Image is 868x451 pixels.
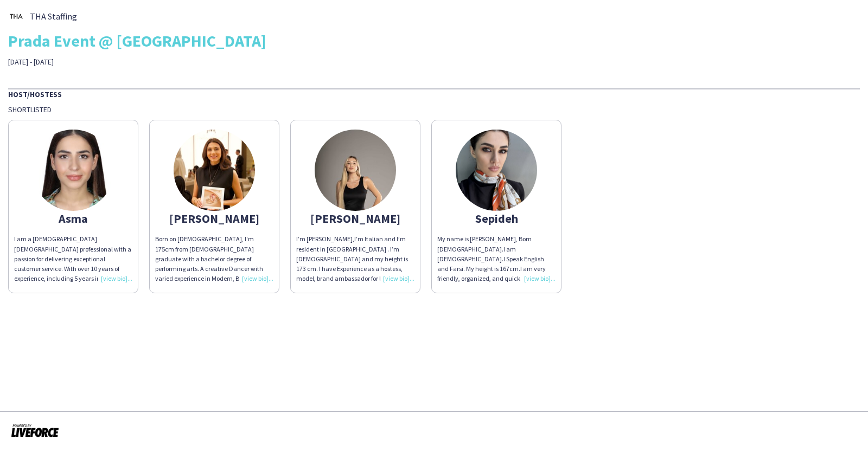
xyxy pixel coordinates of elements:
div: My name is [PERSON_NAME], Born [DEMOGRAPHIC_DATA].I am [DEMOGRAPHIC_DATA].I Speak English and Far... [437,234,556,284]
div: [DATE] - [DATE] [8,57,307,67]
img: thumb-0b1c4840-441c-4cf7-bc0f-fa59e8b685e2..jpg [8,8,24,24]
div: Asma [14,214,132,223]
div: Sepideh [437,214,556,223]
img: thumb-66a2416724e80.jpeg [315,130,396,211]
span: THA Staffing [30,11,77,21]
div: [PERSON_NAME] [296,214,414,223]
span: Born on [DEMOGRAPHIC_DATA], I'm 175cm from [DEMOGRAPHIC_DATA] graduate with a bachelor degree of ... [155,235,271,381]
div: I’m [PERSON_NAME],I’m Italian and I’m resident in [GEOGRAPHIC_DATA] . I’m [DEMOGRAPHIC_DATA] and ... [296,234,414,284]
img: thumb-42205078-6394-42aa-87a1-9da88fb56501.jpg [456,130,537,211]
img: thumb-67ab86d9c61f0.jpeg [174,130,255,211]
img: Powered by Liveforce [11,423,59,438]
div: Host/Hostess [8,88,860,99]
div: Prada Event @ [GEOGRAPHIC_DATA] [8,33,860,49]
div: I am a [DEMOGRAPHIC_DATA] [DEMOGRAPHIC_DATA] professional with a passion for delivering exception... [14,234,132,284]
img: thumb-6606ee761c294.jpeg [33,130,114,211]
div: [PERSON_NAME] [155,214,273,223]
div: Shortlisted [8,105,860,114]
